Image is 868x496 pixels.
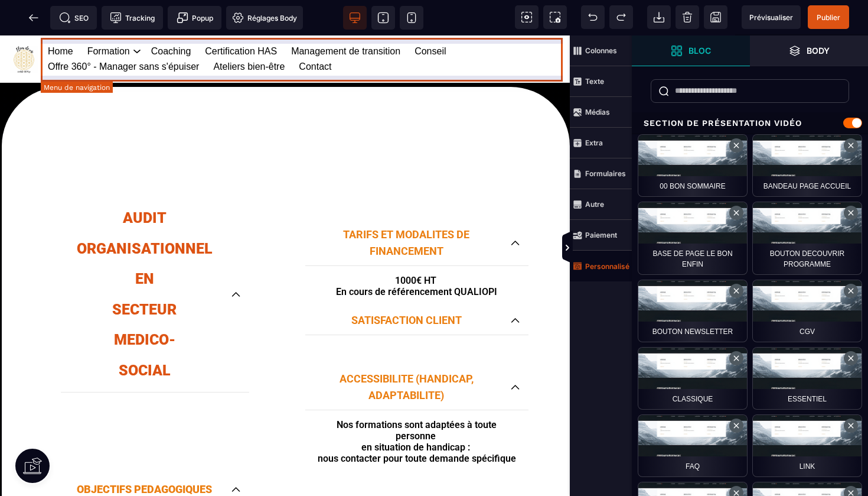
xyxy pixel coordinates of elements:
[609,5,633,29] span: Rétablir
[704,5,727,29] span: Enregistrer
[415,8,446,24] a: Conseil
[638,347,748,410] div: classique
[750,35,868,66] span: Ouvrir les calques
[570,66,632,97] span: Texte
[232,12,297,24] span: Réglages Body
[742,5,801,29] span: Aperçu
[70,167,220,351] p: AUDIT ORGANISATIONNEL EN SECTEUR MEDICO- SOCIAL
[226,6,303,30] span: Favicon
[638,414,748,477] div: faq
[87,8,130,24] a: Formation
[570,35,632,66] span: Colonnes
[585,262,629,271] strong: Personnalisé
[151,8,191,24] a: Coaching
[749,13,793,22] span: Prévisualiser
[585,169,626,178] strong: Formulaires
[515,5,539,29] span: Voir les composants
[570,97,632,128] span: Médias
[343,6,367,30] span: Voir bureau
[314,191,500,224] p: TARIFS ET MODALITES DE FINANCEMENT
[400,6,423,30] span: Voir mobile
[48,8,73,24] a: Home
[168,6,221,30] span: Créer une alerte modale
[585,108,610,116] strong: Médias
[632,112,868,134] div: Section de présentation vidéo
[570,158,632,189] span: Formulaires
[205,8,277,24] a: Certification HAS
[570,128,632,158] span: Extra
[807,46,830,55] strong: Body
[59,12,89,24] span: SEO
[177,12,213,24] span: Popup
[102,6,163,30] span: Code de suivi
[581,5,605,29] span: Défaire
[48,24,199,39] a: Offre 360° - Manager sans s'épuiser
[299,24,331,39] a: Contact
[752,414,862,477] div: link
[585,231,617,239] strong: Paiement
[371,6,395,30] span: Voir tablette
[314,277,500,293] p: SATISFACTION CLIENT
[291,8,400,24] a: Management de transition
[570,220,632,251] span: Paiement
[213,24,285,39] a: Ateliers bien-être
[752,280,862,342] div: CGV
[632,35,750,66] span: Ouvrir les blocs
[752,134,862,197] div: bandeau page accueil
[585,138,603,147] strong: Extra
[70,446,220,462] p: OBJECTIFS PEDAGOGIQUES
[543,5,567,29] span: Capture d'écran
[585,77,604,86] strong: Texte
[808,5,849,29] span: Enregistrer le contenu
[585,46,617,55] strong: Colonnes
[638,202,748,275] div: BASE DE PAGE LE BON ENFIN
[570,189,632,220] span: Autre
[317,381,517,432] text: Nos formations sont adaptées à toute personne en situation de handicap : nous contacter pour tout...
[676,5,699,29] span: Nettoyage
[314,335,500,368] p: ACCESSIBILITE (HANDICAP, ADAPTABILITE)
[632,231,644,266] span: Afficher les vues
[638,134,748,197] div: 00 bon sommaire
[22,6,45,30] span: Retour
[10,10,38,38] img: https://sasu-fleur-de-vie.metaforma.io/home
[647,5,671,29] span: Importer
[305,236,529,265] text: 1000€ HT En cours de référencement QUALIOPI
[817,13,840,22] span: Publier
[752,347,862,410] div: Essentiel
[50,6,97,30] span: Métadata SEO
[570,251,632,281] span: Personnalisé
[585,200,604,209] strong: Autre
[110,12,155,24] span: Tracking
[688,46,711,55] strong: Bloc
[638,280,748,342] div: bouton newsletter
[752,202,862,275] div: BOUTON DECOUVRIR PROGRAMME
